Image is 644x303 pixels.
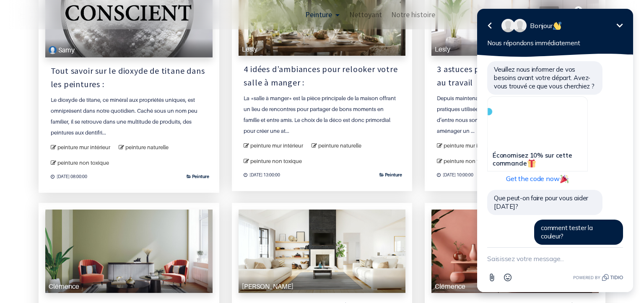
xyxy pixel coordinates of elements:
[34,269,49,285] button: Open Emoji picker
[391,10,435,19] span: Notre histoire
[242,282,293,290] span: [PERSON_NAME]
[51,94,207,138] a: Le dioxyde de titane, ce minéral aux propriétés uniques, est omniprésent dans notre quotidien. Ca...
[434,171,477,179] time: [DATE] 10:00:00
[244,62,400,89] a: 4 idées d’ambiances pour relooker votre salle à manger :
[51,157,116,169] a: peinture non toxique
[305,10,332,19] span: Peinture
[47,172,91,181] time: [DATE] 08:00:00
[244,93,400,136] a: La *salle à manger* est la pièce principale de la maison offrant un lieu de rencontres pour parta...
[75,224,127,240] span: comment tester la couleur?
[28,194,122,210] span: Que peut-on faire pour vous aider [DATE]?
[437,93,593,136] a: Depuis maintenant quelques années, le télétravail fait partie des pratiques utilisées par beaucou...
[51,64,207,91] a: Tout savoir sur le dioxyde de titane dans les peintures :
[21,39,114,47] span: Nous répondons immédiatement
[21,248,157,269] textarea: New message
[349,10,382,19] span: Nettoyant
[192,174,209,179] a: Peinture
[239,210,406,293] a: [PERSON_NAME]
[87,22,95,30] img: 👋
[244,140,310,152] a: peinture mur intérieur
[28,65,128,90] span: Veuillez nous informer de vos besoins avant votre départ. Avez-vous trouvé ce que vous cherchiez ?
[119,141,175,153] a: peinture naturelle
[26,151,116,168] div: Économisez 10% sur cette commande
[244,155,309,167] a: peinture non toxique
[437,62,593,89] a: 3 astuces pour améliorer sa productivité au travail
[145,17,162,34] button: Réduire
[45,210,213,293] a: Clémence
[240,171,283,179] time: [DATE] 13:00:00
[21,171,122,186] button: Get the code now🎉
[312,140,368,152] a: peinture naturelle
[242,45,257,53] span: Lesly
[94,175,102,183] img: 🎉
[437,140,503,152] a: peinture mur intérieur
[49,46,57,54] img: Tout savoir sur le dioxyde de titane dans les peintures :
[107,272,157,282] a: Powered by Tidio.
[437,155,502,167] a: peinture non toxique
[64,21,96,30] span: Bonjour
[385,172,402,177] a: Peinture
[18,269,34,285] button: Attach file button
[40,174,103,183] span: Get the code now
[61,159,70,168] img: 🎁
[435,45,450,53] span: Lesly
[49,282,79,290] span: Clémence
[58,46,75,54] span: Samy
[431,210,599,293] a: Clémence
[51,141,117,153] a: peinture mur intérieur
[435,282,465,290] span: Clémence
